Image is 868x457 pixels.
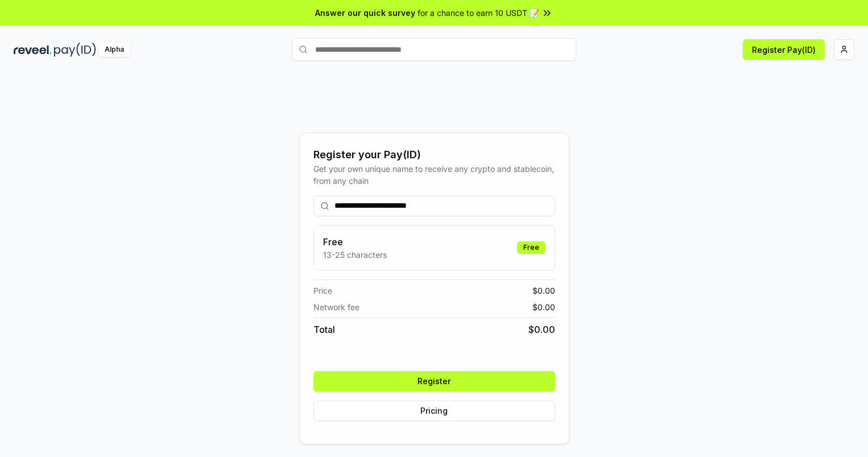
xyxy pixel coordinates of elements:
[418,7,539,19] span: for a chance to earn 10 USDT 📝
[323,235,387,249] h3: Free
[313,401,555,421] button: Pricing
[532,301,555,313] span: $ 0.00
[517,241,545,254] div: Free
[315,7,415,19] span: Answer our quick survey
[313,163,555,187] div: Get your own unique name to receive any crypto and stablecoin, from any chain
[313,301,359,313] span: Network fee
[98,43,130,57] div: Alpha
[313,285,332,297] span: Price
[743,39,825,60] button: Register Pay(ID)
[313,323,335,336] span: Total
[313,371,555,392] button: Register
[313,147,555,163] div: Register your Pay(ID)
[323,249,387,261] p: 13-25 characters
[54,43,96,57] img: pay_id
[532,285,555,297] span: $ 0.00
[14,43,52,57] img: reveel_dark
[528,323,555,336] span: $ 0.00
